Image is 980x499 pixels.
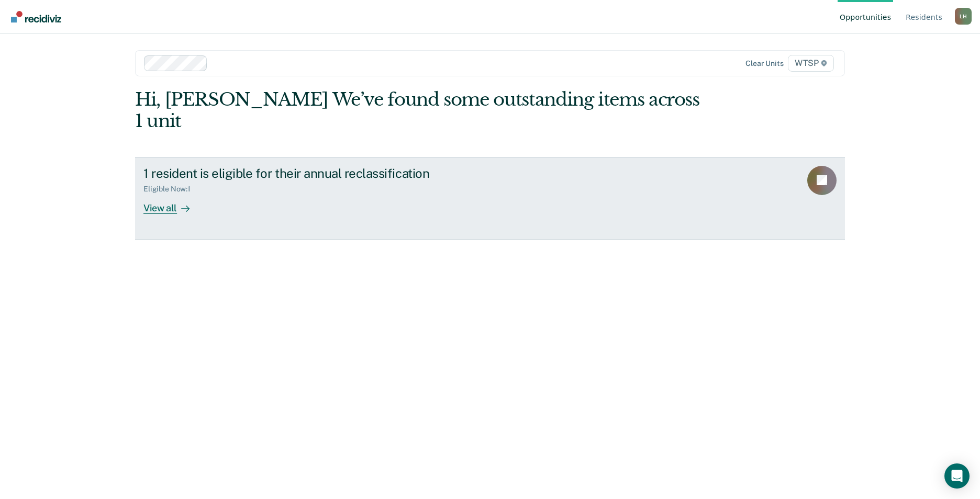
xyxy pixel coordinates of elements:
div: 1 resident is eligible for their annual reclassification [143,166,511,181]
div: L H [955,8,972,25]
div: Hi, [PERSON_NAME] We’ve found some outstanding items across 1 unit [135,89,703,132]
span: WTSP [788,55,834,72]
div: Eligible Now : 1 [143,185,199,194]
a: 1 resident is eligible for their annual reclassificationEligible Now:1View all [135,157,845,240]
div: Open Intercom Messenger [944,463,970,489]
div: View all [143,194,202,214]
img: Recidiviz [11,11,61,22]
button: Profile dropdown button [955,8,972,25]
div: Clear units [745,59,784,68]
